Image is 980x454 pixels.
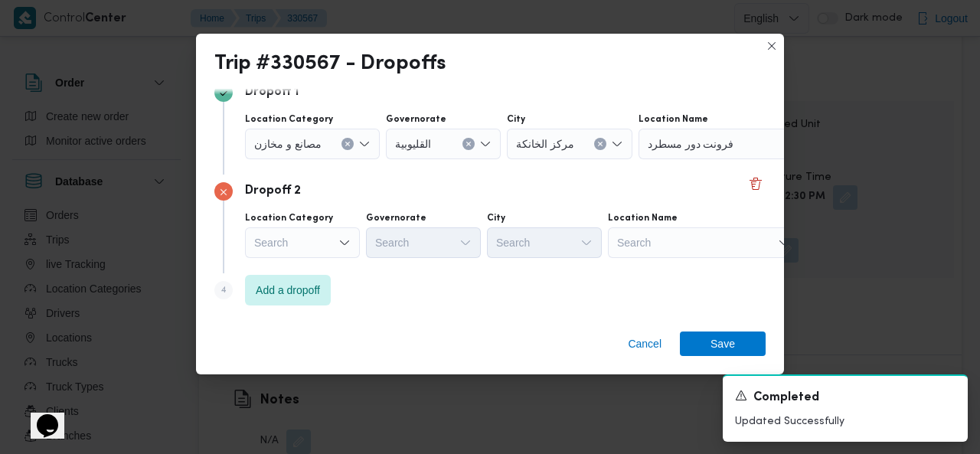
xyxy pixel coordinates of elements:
[608,212,678,224] label: Location Name
[245,212,333,224] label: Location Category
[753,389,819,407] span: Completed
[459,237,472,249] button: Open list of options
[516,135,574,152] span: مركز الخانكة
[680,332,766,356] button: Save
[358,138,371,150] button: Open list of options
[254,135,322,152] span: مصانع و مخازن
[594,138,606,150] button: Clear input
[219,188,228,197] svg: Step 3 has errors
[245,113,333,126] label: Location Category
[735,413,955,430] p: Updated Successfully
[487,212,505,224] label: City
[245,182,301,201] p: Dropoff 2
[763,37,781,55] button: Closes this modal window
[214,52,446,77] div: Trip #330567 - Dropoffs
[507,113,525,126] label: City
[245,83,299,102] p: Dropoff 1
[220,286,227,295] span: 4
[580,237,593,249] button: Open list of options
[462,138,475,150] button: Clear input
[386,113,446,126] label: Governorate
[256,281,320,299] span: Add a dropoff
[341,138,354,150] button: Clear input
[639,113,708,126] label: Location Name
[395,135,431,152] span: القليوبية
[366,212,426,224] label: Governorate
[648,135,734,152] span: فرونت دور مسطرد
[479,138,492,150] button: Open list of options
[245,275,331,305] button: Add a dropoff
[338,237,351,249] button: Open list of options
[628,335,661,353] span: Cancel
[710,332,735,356] span: Save
[735,388,955,407] div: Notification
[746,175,765,193] button: Delete
[219,89,228,98] svg: Step 2 is complete
[778,237,790,249] button: Open list of options
[611,138,623,150] button: Open list of options
[622,332,668,356] button: Cancel
[15,393,64,439] iframe: chat widget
